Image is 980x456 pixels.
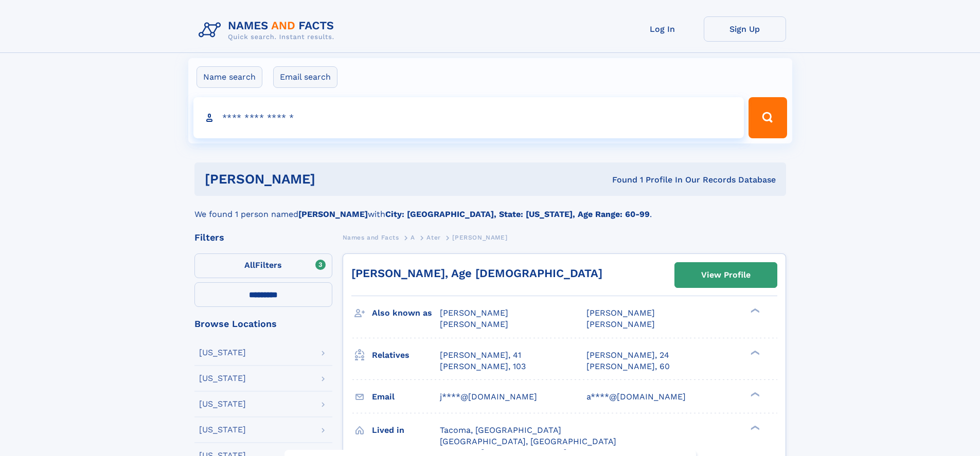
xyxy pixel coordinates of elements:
[194,233,332,242] div: Filters
[748,424,760,431] div: ❯
[426,231,440,244] a: Ater
[273,66,337,88] label: Email search
[199,426,246,434] div: [US_STATE]
[440,319,508,329] span: [PERSON_NAME]
[205,173,464,186] h1: [PERSON_NAME]
[748,391,760,397] div: ❯
[452,234,507,241] span: [PERSON_NAME]
[385,209,650,219] b: City: [GEOGRAPHIC_DATA], State: [US_STATE], Age Range: 60-99
[372,304,440,322] h3: Also known as
[244,260,255,270] span: All
[440,361,526,372] a: [PERSON_NAME], 103
[749,97,787,138] button: Search Button
[199,374,246,382] div: [US_STATE]
[343,231,399,244] a: Names and Facts
[193,97,744,138] input: search input
[748,307,760,314] div: ❯
[298,209,368,219] b: [PERSON_NAME]
[440,425,561,435] span: Tacoma, [GEOGRAPHIC_DATA]
[440,350,521,361] a: [PERSON_NAME], 41
[464,174,776,186] div: Found 1 Profile In Our Records Database
[586,308,655,318] span: [PERSON_NAME]
[197,66,262,88] label: Name search
[675,263,777,287] a: View Profile
[372,422,440,439] h3: Lived in
[586,319,655,329] span: [PERSON_NAME]
[411,231,415,244] a: A
[199,349,246,357] div: [US_STATE]
[586,350,669,361] a: [PERSON_NAME], 24
[351,267,602,280] a: [PERSON_NAME], Age [DEMOGRAPHIC_DATA]
[748,349,760,356] div: ❯
[704,16,786,42] a: Sign Up
[194,196,786,221] div: We found 1 person named with .
[621,16,704,42] a: Log In
[426,234,440,241] span: Ater
[372,346,440,364] h3: Relatives
[194,253,332,278] label: Filters
[194,16,343,44] img: Logo Names and Facts
[411,234,415,241] span: A
[586,361,670,372] a: [PERSON_NAME], 60
[440,436,616,446] span: [GEOGRAPHIC_DATA], [GEOGRAPHIC_DATA]
[194,319,332,329] div: Browse Locations
[701,263,751,287] div: View Profile
[199,400,246,408] div: [US_STATE]
[440,308,508,318] span: [PERSON_NAME]
[372,388,440,406] h3: Email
